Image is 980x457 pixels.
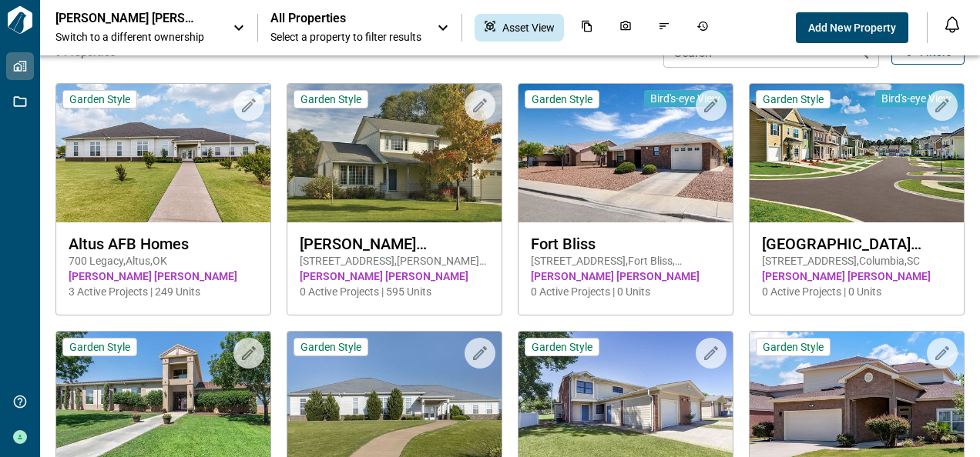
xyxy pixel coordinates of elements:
span: [STREET_ADDRESS] , Columbia , SC [762,253,951,269]
span: Asset View [502,20,555,35]
span: [PERSON_NAME] [PERSON_NAME] [762,269,951,284]
span: [PERSON_NAME] [PERSON_NAME] [69,269,258,284]
span: [STREET_ADDRESS] , [PERSON_NAME][GEOGRAPHIC_DATA] , WA [300,253,489,269]
div: Photos [610,14,641,42]
span: [PERSON_NAME][GEOGRAPHIC_DATA] [300,235,489,253]
span: Garden Style [300,92,361,106]
div: Documents [572,14,602,42]
span: 0 Active Projects | 595 Units [300,284,489,299]
span: Switch to a different ownership [55,29,217,45]
span: Garden Style [763,92,824,106]
span: Garden Style [69,340,130,354]
img: property-asset [750,84,964,222]
div: Asset View [475,14,564,42]
span: Fort Bliss [531,235,720,253]
span: Altus AFB Homes [69,235,258,253]
span: 0 Active Projects | 0 Units [531,284,720,299]
p: [PERSON_NAME] [PERSON_NAME] [55,11,194,26]
button: Add New Property [796,12,908,43]
span: Add New Property [808,20,896,35]
img: property-asset [56,84,270,222]
span: 0 Active Projects | 0 Units [762,284,951,299]
span: Garden Style [532,340,592,354]
span: Bird's-eye View [650,92,720,105]
span: 3 Active Projects | 249 Units [69,284,258,299]
span: Garden Style [763,340,824,354]
button: Open notification feed [940,12,965,37]
span: Bird's-eye View [881,92,951,105]
span: All Properties [270,11,421,26]
span: [PERSON_NAME] [PERSON_NAME] [531,269,720,284]
div: Issues & Info [649,14,680,42]
img: property-asset [519,84,733,222]
span: Garden Style [532,92,592,106]
span: Garden Style [69,92,130,106]
span: Garden Style [300,340,361,354]
span: [GEOGRAPHIC_DATA][PERSON_NAME] [762,235,951,253]
span: Select a property to filter results [270,29,421,45]
span: [PERSON_NAME] [PERSON_NAME] [300,269,489,284]
div: Job History [687,14,718,42]
span: [STREET_ADDRESS] , Fort Bliss , [GEOGRAPHIC_DATA] [531,253,720,269]
img: property-asset [287,84,502,222]
span: 700 Legacy , Altus , OK [69,253,258,269]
